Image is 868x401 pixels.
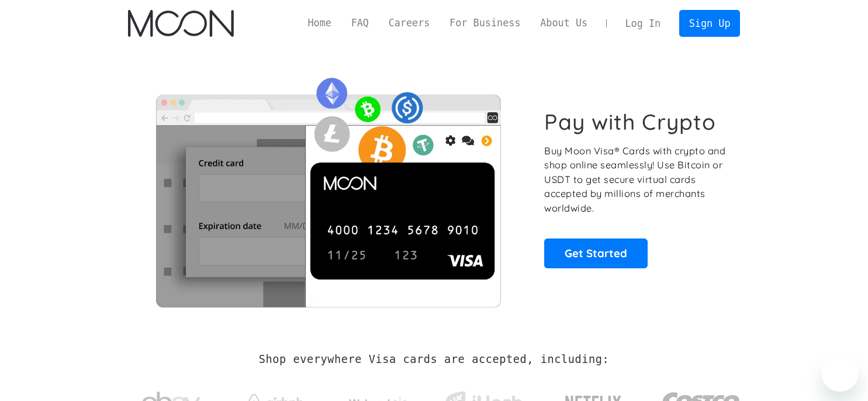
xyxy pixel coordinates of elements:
a: Sign Up [679,10,740,36]
a: Careers [379,16,440,30]
a: About Us [530,16,597,30]
h1: Pay with Crypto [544,109,716,135]
a: Get Started [544,238,648,268]
a: Log In [615,11,670,36]
img: Moon Logo [128,10,234,37]
iframe: Bouton de lancement de la fenêtre de messagerie [821,354,859,392]
a: Home [298,16,341,30]
p: Buy Moon Visa® Cards with crypto and shop online seamlessly! Use Bitcoin or USDT to get secure vi... [544,144,727,216]
h2: Shop everywhere Visa cards are accepted, including: [259,353,609,366]
a: For Business [440,16,530,30]
a: home [128,10,234,37]
img: Moon Cards let you spend your crypto anywhere Visa is accepted. [128,70,528,307]
a: FAQ [341,16,379,30]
